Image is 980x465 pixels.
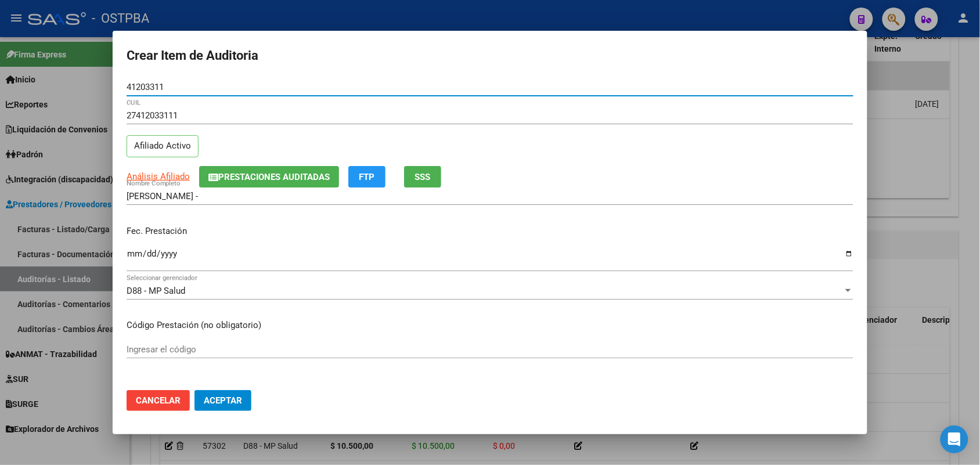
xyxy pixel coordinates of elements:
[204,395,242,406] span: Aceptar
[194,390,251,411] button: Aceptar
[136,395,181,406] span: Cancelar
[127,378,853,391] p: Precio
[415,172,431,182] span: SSS
[218,172,330,182] span: Prestaciones Auditadas
[127,390,190,411] button: Cancelar
[199,166,339,188] button: Prestaciones Auditadas
[127,45,853,67] h2: Crear Item de Auditoria
[404,166,441,188] button: SSS
[127,286,185,296] span: D88 - MP Salud
[127,319,853,332] p: Código Prestación (no obligatorio)
[127,171,190,182] span: Análisis Afiliado
[359,172,375,182] span: FTP
[348,166,385,188] button: FTP
[127,135,199,158] p: Afiliado Activo
[127,225,853,238] p: Fec. Prestación
[941,426,968,453] div: Open Intercom Messenger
